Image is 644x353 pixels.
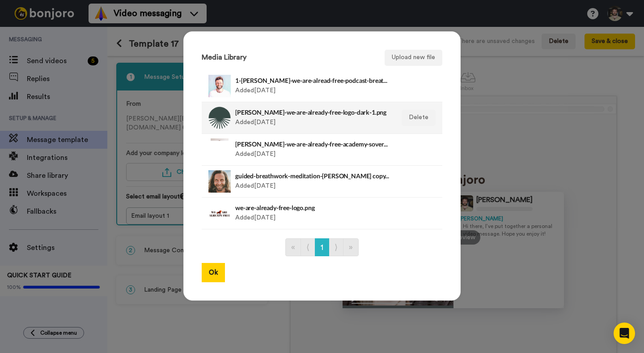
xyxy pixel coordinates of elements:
[235,202,390,224] div: Added [DATE]
[235,77,390,84] h4: 1-[PERSON_NAME]-we-are-alread-free-podcast-breathwork-landscape-SQ-tiny copy.png
[235,170,390,193] div: Added [DATE]
[343,238,359,256] a: Go to last page
[202,54,246,62] h3: Media Library
[385,50,442,66] button: Upload new file
[235,204,390,211] h4: we-are-already-free-logo.png
[235,109,390,116] h4: [PERSON_NAME]-we-are-already-free-logo-dark-1.png
[614,323,635,344] div: Open Intercom Messenger
[235,172,390,179] h4: guided-breathwork-meditation-[PERSON_NAME] copy.png
[402,110,436,126] button: Delete
[285,238,301,256] a: Go to first page
[315,238,329,256] a: Go to page number 1
[235,75,390,97] div: Added [DATE]
[235,107,390,129] div: Added [DATE]
[329,238,343,256] a: Go to next page
[235,138,390,161] div: Added [DATE]
[301,238,315,256] a: Go to previous page
[235,141,390,147] h4: [PERSON_NAME]-we-are-already-free-academy-sovereignty-coach-breathwork-[MEDICAL_DATA]-1.jpg
[202,263,225,282] button: Ok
